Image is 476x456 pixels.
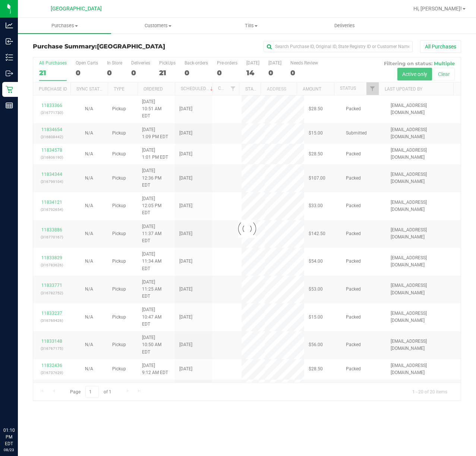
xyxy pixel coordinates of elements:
span: [GEOGRAPHIC_DATA] [97,43,165,50]
inline-svg: Inventory [6,54,13,61]
h3: Purchase Summary: [33,43,176,50]
inline-svg: Analytics [6,22,13,29]
iframe: Resource center [7,396,30,419]
inline-svg: Outbound [6,70,13,77]
inline-svg: Reports [6,102,13,109]
a: Deliveries [298,18,391,34]
span: Tills [205,22,297,29]
p: 01:10 PM EDT [3,427,15,447]
input: Search Purchase ID, Original ID, State Registry ID or Customer Name... [264,41,413,52]
inline-svg: Retail [6,86,13,93]
span: Deliveries [324,22,365,29]
span: Purchases [18,22,111,29]
span: Customers [111,22,204,29]
span: [GEOGRAPHIC_DATA] [51,6,102,12]
inline-svg: Inbound [6,38,13,45]
a: Tills [205,18,298,34]
a: Purchases [18,18,111,34]
span: Hi, [PERSON_NAME]! [413,6,462,12]
p: 08/23 [3,447,15,453]
button: All Purchases [420,40,461,53]
a: Customers [111,18,204,34]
